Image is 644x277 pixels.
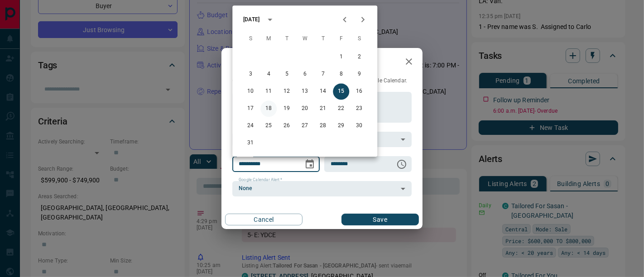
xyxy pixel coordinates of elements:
button: 23 [351,100,367,117]
button: 24 [242,118,259,134]
button: 18 [260,100,277,117]
span: Monday [260,30,277,48]
button: Choose time, selected time is 6:00 AM [393,155,411,173]
span: Tuesday [279,30,295,48]
button: 15 [333,83,349,100]
button: 8 [333,66,349,82]
button: 9 [351,66,367,82]
button: Cancel [225,214,303,225]
span: Thursday [315,30,331,48]
button: Choose date, selected date is Aug 15, 2025 [301,155,319,173]
button: 13 [297,83,313,100]
button: 20 [297,100,313,117]
button: 28 [315,118,331,134]
button: 30 [351,118,367,134]
button: 4 [260,66,277,82]
button: calendar view is open, switch to year view [262,12,278,27]
span: Friday [333,30,349,48]
button: 7 [315,66,331,82]
button: 3 [242,66,259,82]
button: 21 [315,100,331,117]
button: 1 [333,49,349,65]
button: 25 [260,118,277,134]
button: 26 [279,118,295,134]
button: 11 [260,83,277,100]
button: Next month [354,10,372,29]
button: 17 [242,100,259,117]
button: 10 [242,83,259,100]
button: 5 [279,66,295,82]
div: None [232,181,412,196]
button: 29 [333,118,349,134]
button: 2 [351,49,367,65]
button: 27 [297,118,313,134]
button: 6 [297,66,313,82]
button: 16 [351,83,367,100]
button: Save [341,214,419,225]
div: [DATE] [243,15,260,24]
span: Saturday [351,30,367,48]
span: Wednesday [297,30,313,48]
label: Google Calendar Alert [239,177,282,183]
button: 22 [333,100,349,117]
button: Previous month [336,10,354,29]
button: 19 [279,100,295,117]
button: 14 [315,83,331,100]
button: 12 [279,83,295,100]
span: Sunday [242,30,259,48]
button: 31 [242,135,259,151]
h2: Edit Task [221,48,280,77]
